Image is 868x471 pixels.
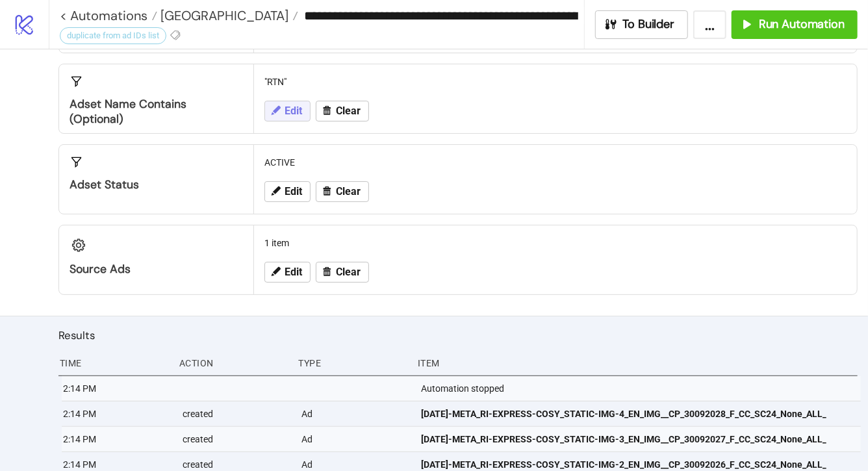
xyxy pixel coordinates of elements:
div: 2:14 PM [62,401,172,426]
div: ACTIVE [259,150,852,175]
span: [DATE]-META_RI-EXPRESS-COSY_STATIC-IMG-3_EN_IMG__CP_30092027_F_CC_SC24_None_ALL_ [421,432,826,446]
span: Edit [285,186,302,197]
div: created [181,427,292,452]
div: 2:14 PM [62,376,172,401]
div: Action [178,351,288,376]
div: 2:14 PM [62,427,172,452]
div: created [181,401,292,426]
span: Clear [336,266,361,278]
div: 1 item [259,231,852,255]
span: Clear [336,105,361,117]
div: Ad [300,427,411,452]
button: To Builder [595,10,689,39]
div: Time [58,351,169,376]
span: [GEOGRAPHIC_DATA] [157,7,288,24]
span: Clear [336,186,361,197]
div: "RTN" [259,70,852,94]
div: Type [297,351,407,376]
span: [DATE]-META_RI-EXPRESS-COSY_STATIC-IMG-4_EN_IMG__CP_30092028_F_CC_SC24_None_ALL_ [421,407,826,421]
div: duplicate from ad IDs list [60,27,166,44]
button: Edit [264,181,311,202]
span: Run Automation [759,17,845,32]
span: Edit [285,266,302,278]
button: Clear [316,181,369,202]
span: Edit [285,105,302,117]
button: Edit [264,262,311,283]
div: Adset Status [70,177,243,192]
div: Adset Name contains (optional) [70,97,243,127]
button: Clear [316,262,369,283]
button: Run Automation [732,10,858,39]
button: ... [693,10,726,39]
div: Ad [300,401,411,426]
button: Edit [264,101,311,121]
div: Item [416,351,858,376]
a: [DATE]-META_RI-EXPRESS-COSY_STATIC-IMG-3_EN_IMG__CP_30092027_F_CC_SC24_None_ALL_ [421,427,852,452]
div: Automation stopped [420,376,861,401]
h2: Results [58,327,858,344]
span: To Builder [623,17,675,32]
a: < Automations [60,9,157,22]
div: Source Ads [70,262,243,277]
a: [GEOGRAPHIC_DATA] [157,9,298,22]
button: Clear [316,101,369,121]
a: [DATE]-META_RI-EXPRESS-COSY_STATIC-IMG-4_EN_IMG__CP_30092028_F_CC_SC24_None_ALL_ [421,401,852,426]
